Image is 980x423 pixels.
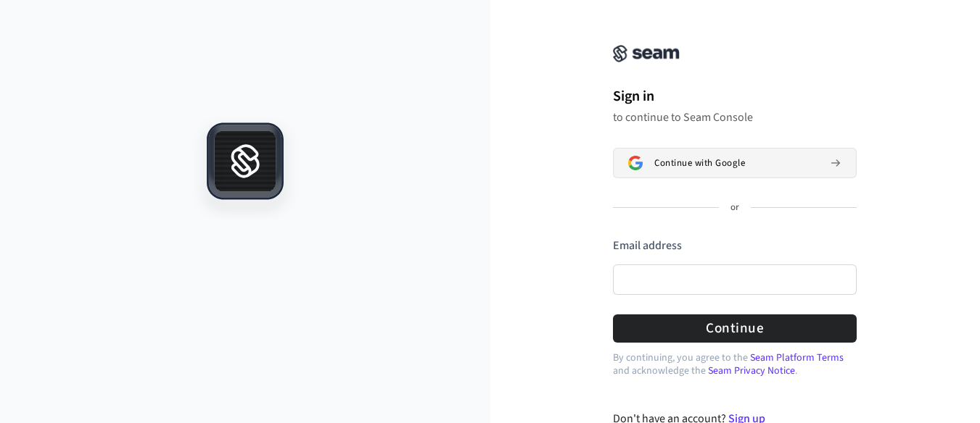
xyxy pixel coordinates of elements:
[730,201,739,214] p: or
[628,156,643,170] img: Sign in with Google
[613,148,857,178] button: Sign in with GoogleContinue with Google
[708,364,795,378] a: Seam Privacy Notice
[750,351,844,365] a: Seam Platform Terms
[613,85,857,107] h1: Sign in
[613,45,680,62] img: Seam Console
[654,157,745,169] span: Continue with Google
[613,110,857,125] p: to continue to Seam Console
[613,351,857,377] p: By continuing, you agree to the and acknowledge the .
[613,238,682,254] label: Email address
[613,314,857,343] button: Continue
